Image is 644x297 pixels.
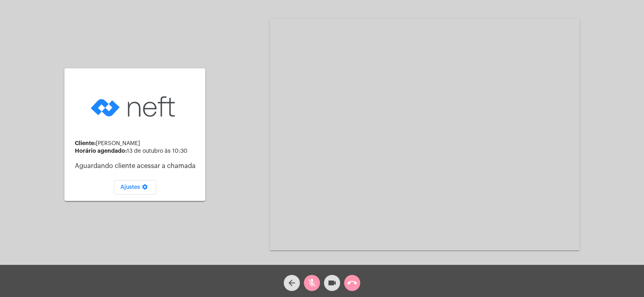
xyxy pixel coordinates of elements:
[75,148,127,154] strong: Horário agendado:
[347,278,357,288] mat-icon: call_end
[75,162,199,170] p: Aguardando cliente acessar a chamada
[307,278,317,288] mat-icon: mic_off
[140,184,150,193] mat-icon: settings
[114,180,156,195] button: Ajustes
[75,140,96,146] strong: Cliente:
[120,184,150,190] span: Ajustes
[89,84,181,130] img: logo-neft-novo-2.png
[75,140,199,147] div: [PERSON_NAME]
[75,148,199,154] div: 13 de outubro às 10:30
[287,278,297,288] mat-icon: arrow_back
[327,278,337,288] mat-icon: videocam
